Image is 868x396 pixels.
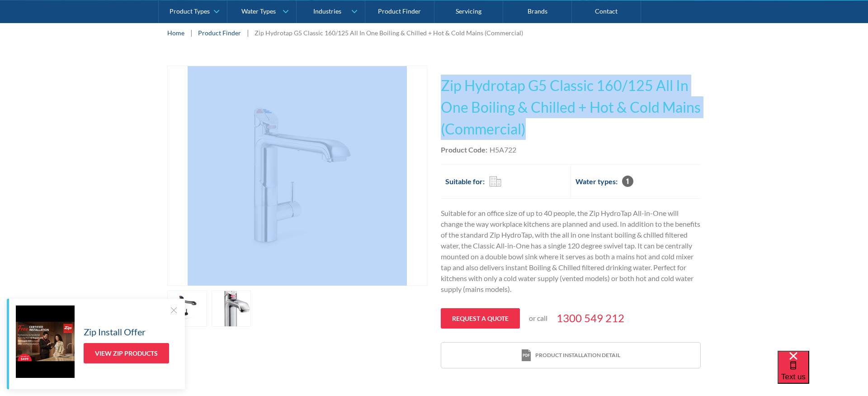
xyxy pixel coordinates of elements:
h5: Zip Install Offer [84,325,146,339]
img: Zip Install Offer [16,305,75,378]
a: View Zip Products [84,343,169,363]
div: | [189,27,193,38]
img: Zip Hydrotap G5 Classic 160/125 All In One Boiling & Chilled + Hot & Cold Mains (Commercial) [188,66,407,286]
h2: Water types: [576,176,618,187]
a: Request a quote [441,308,520,329]
div: Zip Hydrotap G5 Classic 160/125 All In One Boiling & Chilled + Hot & Cold Mains (Commercial) [255,28,523,38]
div: Industries [313,7,341,15]
h1: Zip Hydrotap G5 Classic 160/125 All In One Boiling & Chilled + Hot & Cold Mains (Commercial) [441,75,701,140]
div: | [245,27,250,38]
a: print iconProduct installation detail [441,343,700,368]
div: Product installation detail [535,351,620,359]
p: Suitable for an office size of up to 40 people, the Zip HydroTap All-in-One will change the way w... [441,208,701,295]
a: open lightbox [212,291,251,327]
div: Product Types [170,7,210,15]
a: open lightbox [167,66,427,286]
a: 1300 549 212 [557,310,624,326]
iframe: podium webchat widget bubble [778,351,868,396]
div: H5A722 [490,144,516,155]
a: open lightbox [167,291,207,327]
strong: Product Code: [441,145,487,154]
a: Home [167,28,184,38]
img: print icon [522,349,531,362]
h2: Suitable for: [445,176,485,187]
a: Product Finder [198,28,241,38]
div: Water Types [241,7,276,15]
p: or call [529,313,547,324]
